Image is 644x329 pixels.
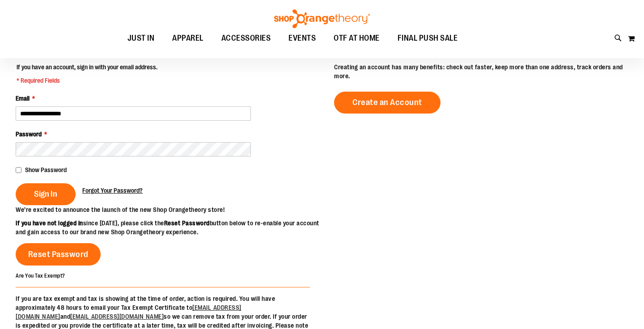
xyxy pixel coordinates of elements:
img: Shop Orangetheory [273,9,371,28]
p: since [DATE], please click the button below to re-enable your account and gain access to our bran... [16,219,322,236]
legend: If you have an account, sign in with your email address. [16,63,158,85]
span: EVENTS [288,28,316,48]
a: FINAL PUSH SALE [389,28,467,49]
span: Reset Password [28,249,89,259]
span: Password [16,131,42,138]
strong: If you have not logged in [16,219,83,227]
span: FINAL PUSH SALE [398,28,458,48]
button: Sign In [16,183,76,205]
span: Forgot Your Password? [82,187,143,194]
a: JUST IN [119,28,164,49]
span: ACCESSORIES [221,28,271,48]
a: EVENTS [280,28,325,49]
a: [EMAIL_ADDRESS][DOMAIN_NAME] [70,313,164,320]
a: APPAREL [163,28,212,49]
p: We’re excited to announce the launch of the new Shop Orangetheory store! [16,205,322,214]
span: Show Password [25,166,67,173]
strong: Reset Password [164,219,210,227]
span: APPAREL [172,28,203,48]
strong: Are You Tax Exempt? [16,273,65,279]
a: Forgot Your Password? [82,186,143,195]
span: Email [16,95,30,102]
a: ACCESSORIES [212,28,280,49]
span: * Required Fields [17,76,157,85]
span: Create an Account [352,97,422,107]
span: Sign In [34,189,57,199]
a: Create an Account [334,92,441,114]
a: [EMAIL_ADDRESS][DOMAIN_NAME] [16,304,241,320]
span: OTF AT HOME [334,28,380,48]
p: Creating an account has many benefits: check out faster, keep more than one address, track orders... [334,63,628,80]
a: Reset Password [16,243,101,266]
a: OTF AT HOME [325,28,389,49]
span: JUST IN [127,28,155,48]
